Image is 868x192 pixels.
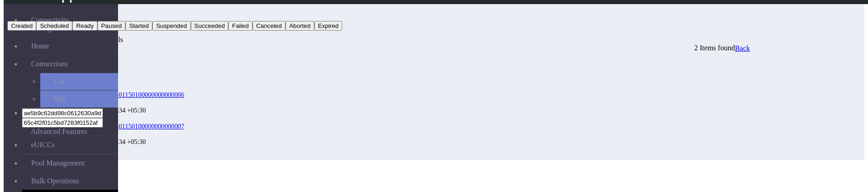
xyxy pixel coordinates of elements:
span: 2 Items found [694,44,735,52]
a: eUICCs [22,136,118,154]
a: Connections [22,55,118,73]
button: Canceled [253,21,286,31]
a: List [40,73,118,90]
button: Scheduled [36,21,72,31]
div: [DATE] 13:43:34 +05:30 [79,138,191,146]
button: Ready [72,21,97,31]
button: Expired [314,21,342,31]
div: [DATE] 13:43:34 +05:30 [79,107,191,114]
a: Map [40,91,118,107]
span: Map [54,95,66,103]
div: Bulk Activity Details [61,36,750,44]
button: Succeeded [191,21,229,31]
button: Started [125,21,152,31]
div: Status [79,67,191,75]
a: 89033024103401150100000000000006 [79,91,184,99]
a: 89033024103401150100000000000007 [79,123,184,130]
span: Connections [31,60,68,68]
div: Paused [79,99,191,107]
button: Aborted [286,21,314,31]
a: Connectivity Management [22,11,118,37]
div: Paused [79,130,191,138]
a: Pool Management [22,155,118,172]
button: Suspended [152,21,190,31]
span: List [54,78,64,85]
button: Paused [97,21,125,31]
a: Back [735,44,750,53]
button: Created [7,21,36,31]
div: EIDs [79,59,191,67]
a: Home [22,37,118,55]
span: Advanced Features [31,128,87,136]
button: Failed [228,21,252,31]
div: Timestamp [79,75,191,83]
